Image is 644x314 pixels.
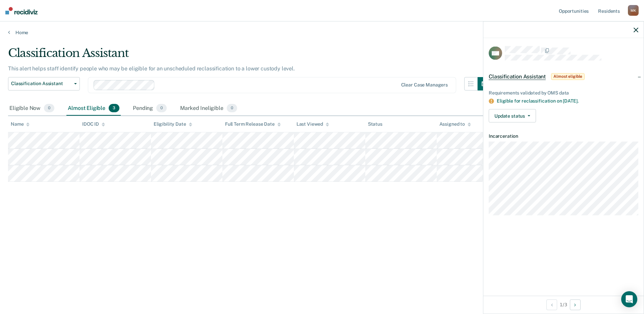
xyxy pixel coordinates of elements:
[109,104,119,113] span: 3
[5,7,38,14] img: Recidiviz
[368,121,382,127] div: Status
[154,121,192,127] div: Eligibility Date
[570,299,581,310] button: Next Opportunity
[489,73,546,80] span: Classification Assistant
[497,98,638,104] div: Eligible for reclassification on [DATE].
[8,29,636,36] a: Home
[483,296,644,313] div: 1 / 3
[483,66,644,87] div: Classification AssistantAlmost eligible
[8,46,491,65] div: Classification Assistant
[11,121,30,127] div: Name
[8,65,295,72] p: This alert helps staff identify people who may be eligible for an unscheduled reclassification to...
[82,121,105,127] div: IDOC ID
[8,101,56,116] div: Eligible Now
[489,109,536,123] button: Update status
[66,101,121,116] div: Almost Eligible
[227,104,237,113] span: 0
[11,81,71,86] span: Classification Assistant
[621,291,637,307] div: Open Intercom Messenger
[44,104,54,113] span: 0
[551,73,585,80] span: Almost eligible
[489,90,638,96] div: Requirements validated by OMS data
[489,133,638,139] dt: Incarceration
[439,121,471,127] div: Assigned to
[179,101,238,116] div: Marked Ineligible
[225,121,281,127] div: Full Term Release Date
[628,5,639,16] div: M K
[156,104,167,113] span: 0
[131,101,168,116] div: Pending
[401,82,448,88] div: Clear case managers
[297,121,329,127] div: Last Viewed
[546,299,557,310] button: Previous Opportunity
